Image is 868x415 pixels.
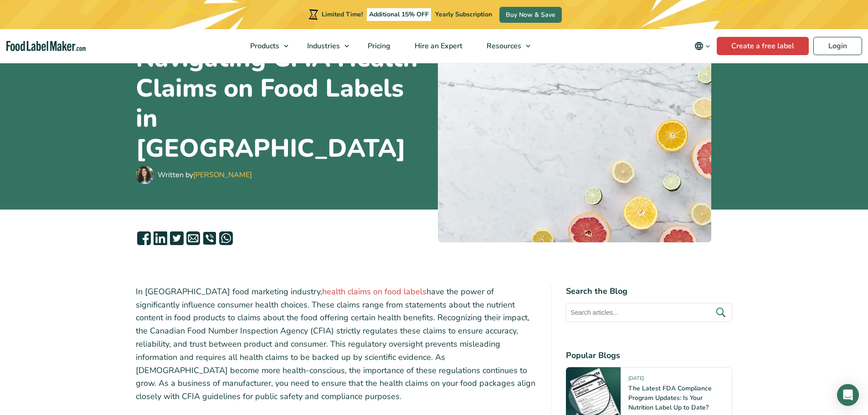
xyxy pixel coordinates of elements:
span: Resources [484,41,522,51]
a: Buy Now & Save [499,7,562,23]
a: The Latest FDA Compliance Program Updates: Is Your Nutrition Label Up to Date? [628,384,712,412]
a: Resources [475,29,535,63]
div: Written by [158,169,252,180]
span: Products [247,41,280,51]
a: Food Label Maker homepage [6,41,86,51]
a: Hire an Expert [403,29,473,63]
a: Industries [295,29,354,63]
span: Limited Time! [322,10,363,19]
h4: Search the Blog [566,285,732,297]
a: Pricing [356,29,401,63]
p: In [GEOGRAPHIC_DATA] food marketing industry, have the power of significantly influence consumer ... [136,285,537,403]
div: Open Intercom Messenger [837,384,859,406]
h4: Popular Blogs [566,349,732,362]
a: [PERSON_NAME] [193,170,252,180]
span: Industries [304,41,341,51]
span: Pricing [365,41,391,51]
span: [DATE] [628,375,644,385]
input: Search articles... [566,303,732,322]
span: Yearly Subscription [435,10,492,19]
a: Login [813,37,862,55]
a: Products [238,29,293,63]
a: health claims on food labels [322,286,426,297]
button: Change language [688,37,717,55]
span: Additional 15% OFF [367,8,431,21]
span: Hire an Expert [412,41,463,51]
img: Maria Abi Hanna - Food Label Maker [136,166,154,184]
h1: Navigating CFIA Health Claims on Food Labels in [GEOGRAPHIC_DATA] [136,43,431,164]
a: Create a free label [717,37,809,55]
